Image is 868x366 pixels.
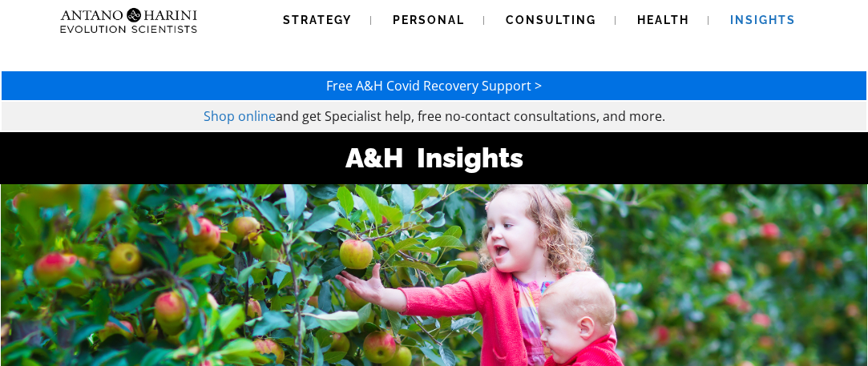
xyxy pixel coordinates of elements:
span: Personal [393,14,465,26]
span: Health [637,14,689,26]
strong: A&H Insights [345,142,523,174]
span: Insights [730,14,796,26]
span: and get Specialist help, free no-contact consultations, and more. [276,107,665,125]
span: Strategy [283,14,352,26]
a: Shop online [204,107,276,125]
a: Free A&H Covid Recovery Support > [326,77,542,95]
span: Consulting [506,14,596,26]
